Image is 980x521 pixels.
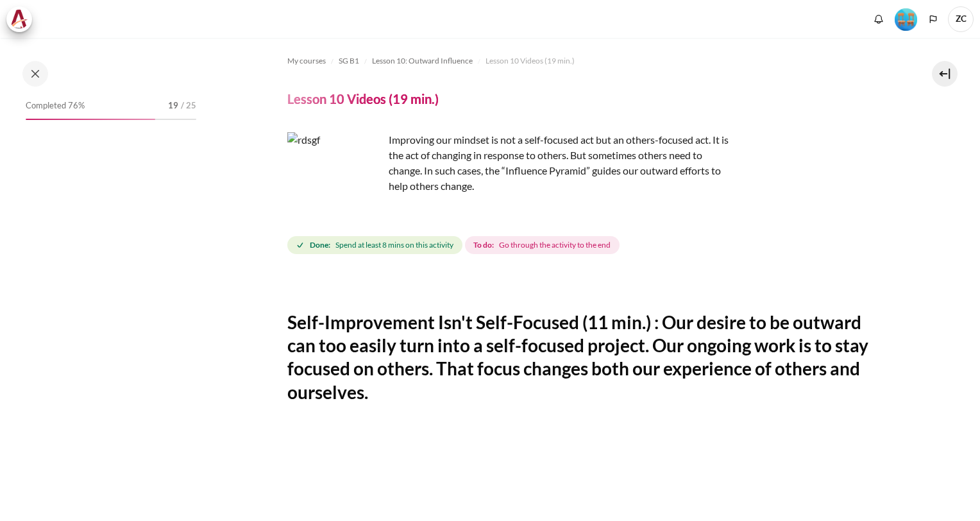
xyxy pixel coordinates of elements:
[6,6,38,32] a: Architeck Architeck
[486,53,575,69] a: Lesson 10 Videos (19 min.)
[287,234,622,257] div: Completion requirements for Lesson 10 Videos (19 min.)
[168,99,178,112] span: 19
[890,7,922,31] a: Level #4
[339,53,359,69] a: SG B1
[486,55,575,67] span: Lesson 10 Videos (19 min.)
[287,132,736,194] p: Improving our mindset is not a self-focused act but an others-focused act. It is the act of chang...
[287,132,384,228] img: rdsgf
[310,239,330,251] strong: Done:
[339,55,359,67] span: SG B1
[26,99,85,112] span: Completed 76%
[372,53,473,69] a: Lesson 10: Outward Influence
[869,10,888,29] div: Show notification window with no new notifications
[372,55,473,67] span: Lesson 10: Outward Influence
[287,53,326,69] a: My courses
[499,239,611,251] span: Go through the activity to the end
[287,90,439,107] h4: Lesson 10 Videos (19 min.)
[924,10,943,29] button: Languages
[181,99,196,112] span: / 25
[473,239,494,251] strong: To do:
[335,239,453,251] span: Spend at least 8 mins on this activity
[948,6,974,32] span: ZC
[26,119,155,120] div: 76%
[895,8,917,31] img: Level #4
[287,51,889,71] nav: Navigation bar
[10,10,28,29] img: Architeck
[895,7,917,31] div: Level #4
[287,55,326,67] span: My courses
[287,311,889,404] h2: Self-Improvement Isn't Self-Focused (11 min.) : Our desire to be outward can too easily turn into...
[948,6,974,32] a: User menu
